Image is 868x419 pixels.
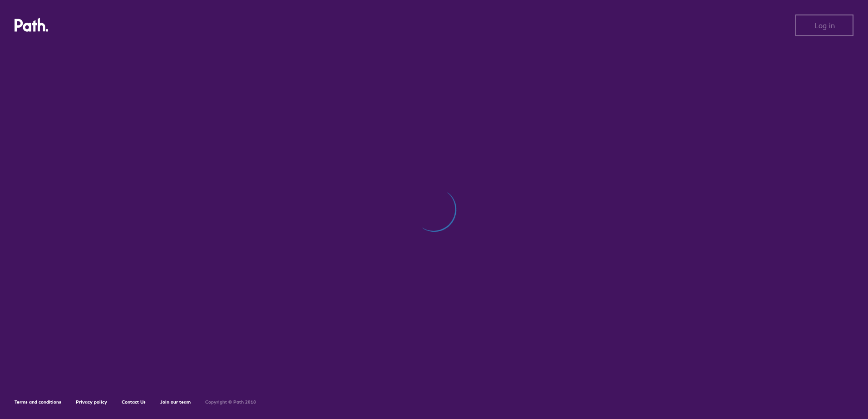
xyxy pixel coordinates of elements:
[814,21,835,29] span: Log in
[160,399,191,405] a: Join our team
[76,399,107,405] a: Privacy policy
[122,399,146,405] a: Contact Us
[15,399,61,405] a: Terms and conditions
[205,400,256,405] h6: Copyright © Path 2018
[795,15,853,36] button: Log in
